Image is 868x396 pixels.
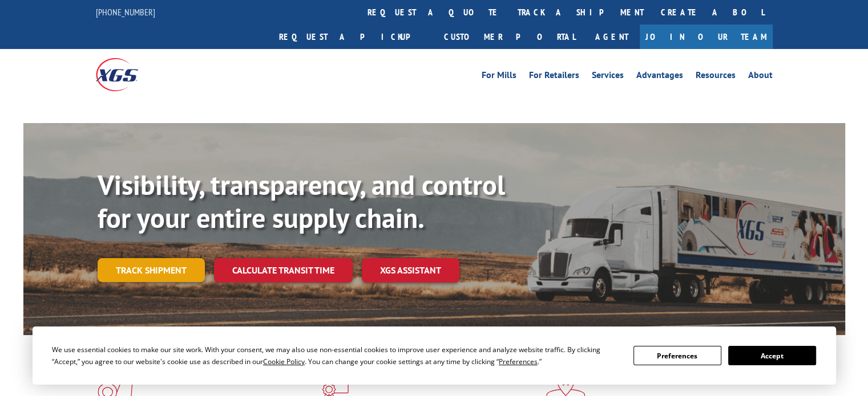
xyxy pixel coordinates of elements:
[636,71,683,83] a: Advantages
[584,25,640,49] a: Agent
[696,71,736,83] a: Resources
[33,326,836,385] div: Cookie Consent Prompt
[214,258,353,283] a: Calculate transit time
[640,25,773,49] a: Join Our Team
[435,25,584,49] a: Customer Portal
[748,71,773,83] a: About
[633,346,721,365] button: Preferences
[98,167,505,235] b: Visibility, transparency, and control for your entire supply chain.
[271,25,435,49] a: Request a pickup
[362,258,459,283] a: XGS ASSISTANT
[263,357,305,366] span: Cookie Policy
[52,344,620,368] div: We use essential cookies to make our site work. With your consent, we may also use non-essential ...
[499,357,538,366] span: Preferences
[482,71,516,83] a: For Mills
[98,258,205,282] a: Track shipment
[592,71,624,83] a: Services
[96,6,155,18] a: [PHONE_NUMBER]
[529,71,579,83] a: For Retailers
[728,346,816,365] button: Accept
